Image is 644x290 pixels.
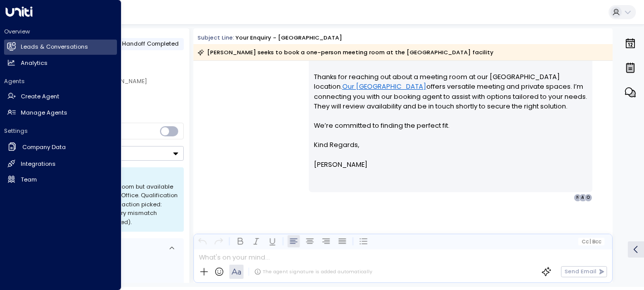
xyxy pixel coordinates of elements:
h2: Settings [4,127,117,135]
h2: Team [21,175,37,184]
a: Our [GEOGRAPHIC_DATA] [342,82,426,91]
h2: Agents [4,77,117,85]
span: Cc Bcc [582,239,601,244]
h2: Integrations [21,160,56,168]
span: | [590,239,591,244]
div: The agent signature is added automatically [254,268,372,275]
div: A [579,194,587,202]
a: Leads & Conversations [4,40,117,55]
button: Redo [213,235,225,247]
span: Subject Line: [197,33,234,42]
span: Kind Regards, [314,140,359,150]
button: Undo [196,235,209,247]
div: O [584,194,592,202]
h2: Create Agent [21,92,59,101]
div: Your enquiry - [GEOGRAPHIC_DATA] [235,33,342,42]
span: [PERSON_NAME] [314,160,368,169]
h2: Overview [4,27,117,35]
a: Company Data [4,139,117,156]
a: Team [4,172,117,187]
a: Create Agent [4,89,117,104]
div: N [574,194,582,202]
h2: Analytics [21,59,48,67]
h2: Company Data [22,143,66,152]
h2: Manage Agents [21,108,67,117]
span: Handoff Completed [122,40,179,48]
h2: Leads & Conversations [21,43,88,51]
a: Analytics [4,55,117,70]
p: Hi [PERSON_NAME], Thanks for reaching out about a meeting room at our [GEOGRAPHIC_DATA] location.... [314,53,588,140]
a: Integrations [4,156,117,171]
a: Manage Agents [4,105,117,120]
button: Cc|Bcc [578,238,605,245]
div: [PERSON_NAME] seeks to book a one-person meeting room at the [GEOGRAPHIC_DATA] facility [197,47,494,57]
